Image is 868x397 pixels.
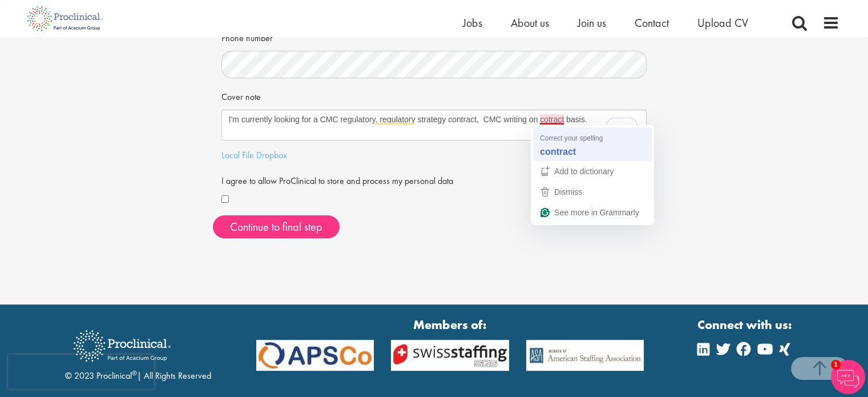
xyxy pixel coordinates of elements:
a: Upload CV [697,15,748,30]
a: Join us [578,15,606,30]
label: I agree to allow ProClinical to store and process my personal data [221,171,453,188]
iframe: reCAPTCHA [8,355,154,389]
a: Jobs [463,15,482,30]
img: Chatbot [831,360,865,394]
span: 1 [831,360,841,370]
strong: Connect with us: [697,316,794,334]
a: Local File [221,149,254,161]
textarea: To enrich screen reader interactions, please activate Accessibility in Grammarly extension settings [221,110,647,141]
a: Dropbox [256,149,287,161]
img: APSCo [518,340,653,371]
a: Contact [635,15,669,30]
div: © 2023 Proclinical | All Rights Reserved [65,322,211,383]
img: APSCo [248,340,383,371]
strong: Members of: [256,316,644,334]
img: Proclinical Recruitment [65,322,179,370]
label: Cover note [221,87,261,104]
img: APSCo [382,340,518,371]
a: About us [511,15,549,30]
button: Continue to final step [213,215,340,238]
